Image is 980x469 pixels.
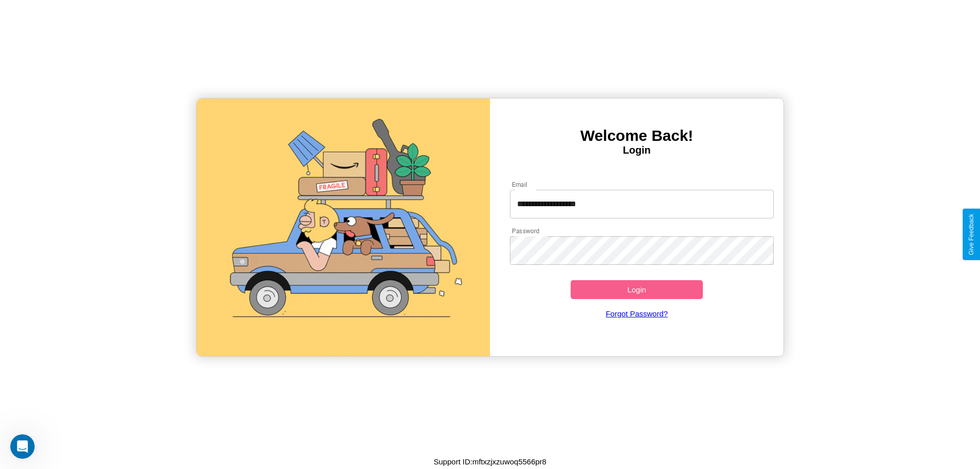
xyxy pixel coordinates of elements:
[968,214,975,255] div: Give Feedback
[505,299,769,328] a: Forgot Password?
[434,455,547,468] p: Support ID: mftxzjxzuwoq5566pr8
[512,227,539,235] label: Password
[512,180,528,189] label: Email
[197,98,490,356] img: gif
[490,144,783,156] h4: Login
[571,280,703,299] button: Login
[490,127,783,144] h3: Welcome Back!
[10,434,35,459] iframe: Intercom live chat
